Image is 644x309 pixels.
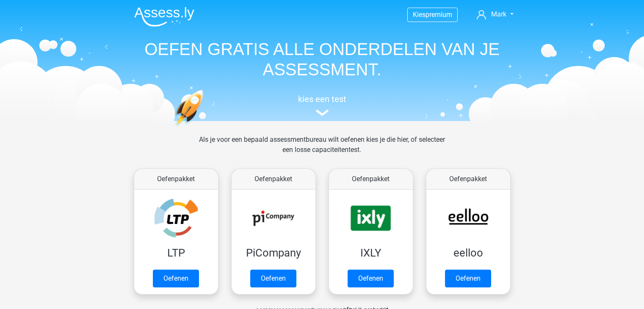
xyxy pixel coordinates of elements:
[316,110,329,116] img: assessment
[250,270,296,287] a: Oefenen
[134,7,194,27] img: Assessly
[491,10,506,18] span: Mark
[127,94,517,104] h5: kies een test
[127,94,517,116] a: kies een test
[473,9,517,19] a: Mark
[153,270,199,287] a: Oefenen
[426,11,452,19] span: premium
[445,270,491,287] a: Oefenen
[413,11,426,19] span: Kies
[174,90,236,166] img: oefenen
[192,135,452,165] div: Als je voor een bepaald assessmentbureau wilt oefenen kies je die hier, of selecteer een losse ca...
[127,39,517,80] h1: OEFEN GRATIS ALLE ONDERDELEN VAN JE ASSESSMENT.
[408,9,457,20] a: Kiespremium
[348,270,394,287] a: Oefenen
